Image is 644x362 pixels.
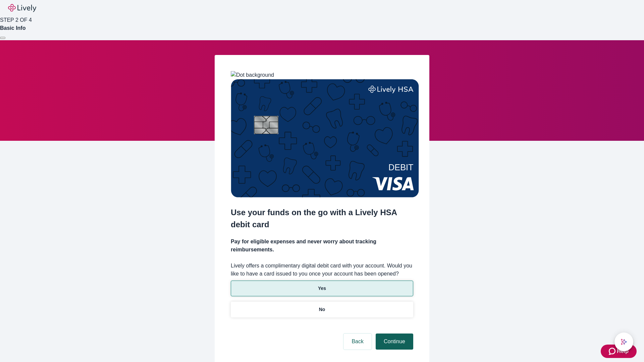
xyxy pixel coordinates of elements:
button: Zendesk support iconHelp [601,345,637,358]
h4: Pay for eligible expenses and never worry about tracking reimbursements. [231,238,413,254]
svg: Lively AI Assistant [621,339,627,345]
label: Lively offers a complimentary digital debit card with your account. Would you like to have a card... [231,262,413,278]
h2: Use your funds on the go with a Lively HSA debit card [231,206,413,231]
button: Continue [376,334,413,350]
img: Debit card [231,79,419,197]
p: Yes [318,285,326,292]
img: Dot background [231,71,274,79]
span: Help [617,347,629,355]
button: No [231,302,413,317]
svg: Zendesk support icon [609,347,617,355]
button: Yes [231,281,413,296]
button: Back [343,334,372,350]
img: Lively [8,4,36,12]
p: No [319,306,325,313]
button: chat [614,333,633,351]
